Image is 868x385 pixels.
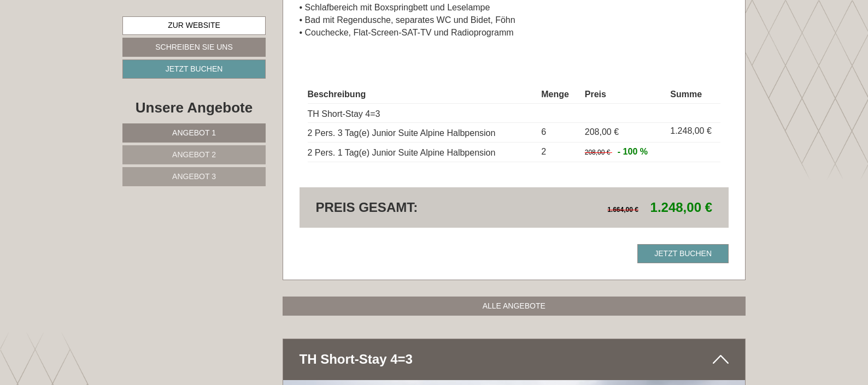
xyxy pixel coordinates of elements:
[172,128,216,137] span: Angebot 1
[666,86,720,103] th: Summe
[172,150,216,159] span: Angebot 2
[618,147,648,156] span: - 100 %
[607,206,638,214] span: 1.664,00 €
[283,297,746,316] a: ALLE ANGEBOTE
[172,172,216,181] span: Angebot 3
[537,123,580,143] td: 6
[122,38,266,57] a: Schreiben Sie uns
[666,123,720,143] td: 1.248,00 €
[122,98,266,118] div: Unsere Angebote
[308,143,537,162] td: 2 Pers. 1 Tag(e) Junior Suite Alpine Halbpension
[308,198,514,217] div: Preis gesamt:
[308,103,537,123] td: TH Short-Stay 4=3
[585,149,611,156] span: 208,00 €
[537,86,580,103] th: Menge
[537,143,580,162] td: 2
[283,339,746,380] div: TH Short-Stay 4=3
[308,123,537,143] td: 2 Pers. 3 Tag(e) Junior Suite Alpine Halbpension
[122,16,266,35] a: Zur Website
[650,200,712,215] span: 1.248,00 €
[637,244,729,263] a: Jetzt buchen
[580,86,666,103] th: Preis
[122,60,266,79] a: Jetzt buchen
[308,86,537,103] th: Beschreibung
[585,127,619,137] span: 208,00 €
